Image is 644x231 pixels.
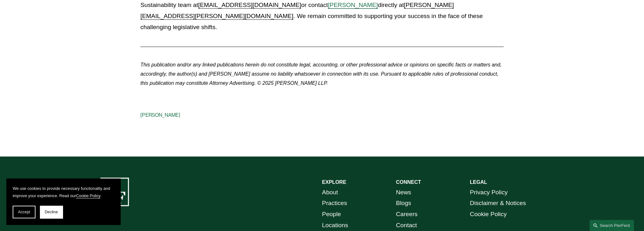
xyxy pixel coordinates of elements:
em: This publication and/or any linked publications herein do not constitute legal, accounting, or ot... [140,62,503,86]
a: Blogs [396,198,411,209]
a: News [396,187,411,198]
p: We use cookies to provide necessary functionality and improve your experience. Read our . [13,185,114,199]
strong: LEGAL [470,179,487,185]
a: [PERSON_NAME][EMAIL_ADDRESS][PERSON_NAME][DOMAIN_NAME] [140,2,454,19]
a: Locations [322,220,348,231]
a: About [322,187,338,198]
button: Decline [40,206,63,218]
strong: EXPLORE [322,179,346,185]
a: Careers [396,209,418,220]
section: Cookie banner [6,178,120,225]
a: Practices [322,198,347,209]
a: [PERSON_NAME] [140,112,180,118]
button: Accept [13,206,35,218]
span: Decline [45,210,58,214]
a: [EMAIL_ADDRESS][DOMAIN_NAME] [198,2,301,8]
a: People [322,209,341,220]
a: Disclaimer & Notices [470,198,526,209]
a: Cookie Policy [470,209,507,220]
a: Privacy Policy [470,187,507,198]
a: Contact [396,220,417,231]
a: [PERSON_NAME] [328,2,378,8]
strong: CONNECT [396,179,421,185]
a: Search this site [590,220,634,231]
span: Accept [18,210,30,214]
a: Cookie Policy [76,193,100,198]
